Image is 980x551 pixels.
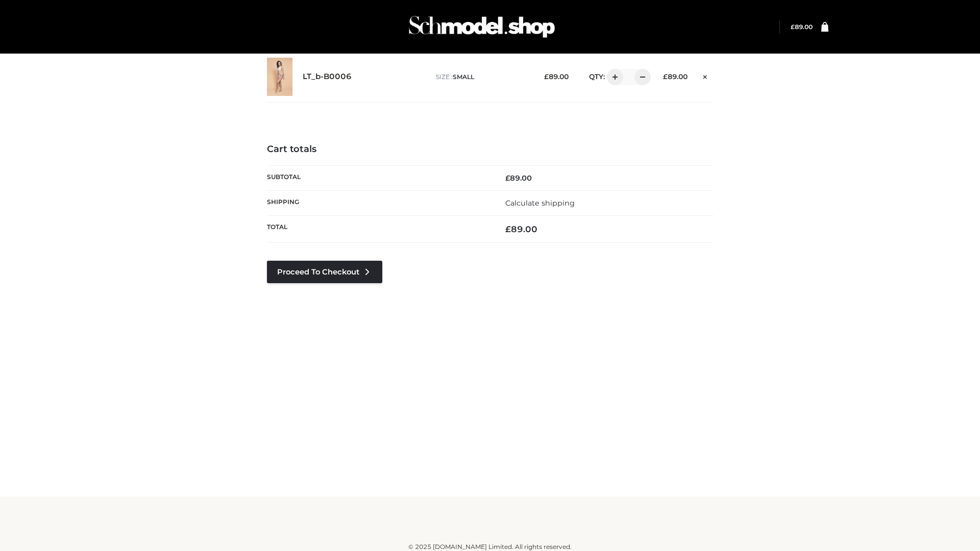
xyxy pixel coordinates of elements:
span: £ [544,72,549,81]
a: Remove this item [698,69,713,82]
a: Proceed to Checkout [267,261,382,283]
bdi: 89.00 [505,224,537,234]
bdi: 89.00 [791,23,813,31]
a: Calculate shipping [505,198,575,208]
p: size : [436,72,528,82]
img: Schmodel Admin 964 [405,7,558,47]
bdi: 89.00 [544,72,569,81]
bdi: 89.00 [505,173,532,183]
th: Total [267,216,490,243]
span: £ [663,72,668,81]
h4: Cart totals [267,144,713,155]
span: SMALL [453,73,474,81]
th: Subtotal [267,165,490,190]
th: Shipping [267,190,490,215]
span: £ [505,224,511,234]
a: £89.00 [791,23,813,31]
span: £ [791,23,795,31]
div: QTY: [579,69,647,85]
a: LT_b-B0006 [303,72,352,82]
span: £ [505,173,510,183]
bdi: 89.00 [663,72,688,81]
